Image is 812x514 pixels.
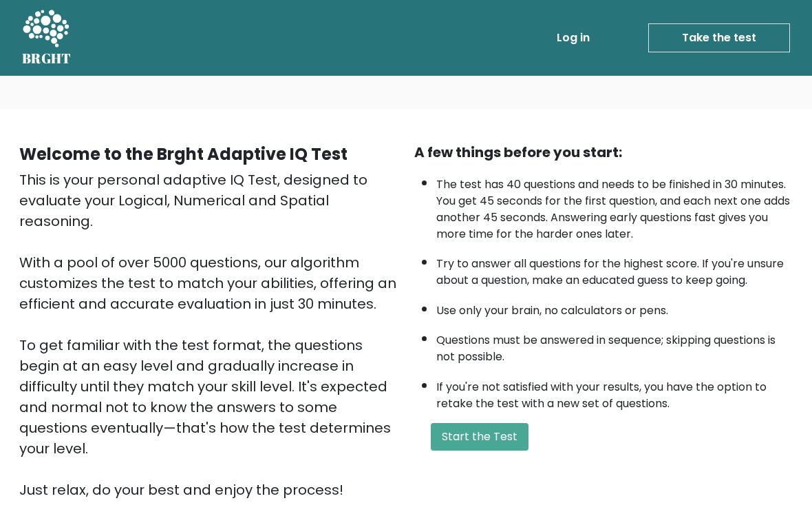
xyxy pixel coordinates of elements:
[436,372,793,412] li: If you're not satisfied with your results, you have the option to retake the test with a new set ...
[436,249,793,289] li: Try to answer all questions for the highest score. If you're unsure about a question, make an edu...
[436,325,793,365] li: Questions must be answered in sequence; skipping questions is not possible.
[414,142,793,163] div: A few things before you start:
[436,169,793,243] li: The test has 40 questions and needs to be finished in 30 minutes. You get 45 seconds for the firs...
[436,296,793,319] li: Use only your brain, no calculators or pens.
[648,23,790,52] a: Take the test
[22,50,72,67] h5: BRGHT
[431,423,528,451] button: Start the Test
[551,24,595,52] a: Log in
[19,169,398,500] div: This is your personal adaptive IQ Test, designed to evaluate your Logical, Numerical and Spatial ...
[19,143,348,165] b: Welcome to the Brght Adaptive IQ Test
[22,6,72,70] a: BRGHT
